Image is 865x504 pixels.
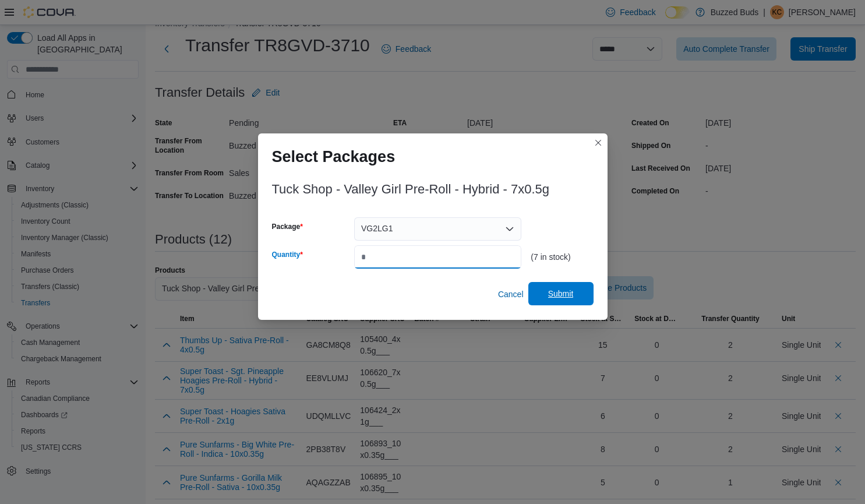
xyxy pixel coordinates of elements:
h3: Tuck Shop - Valley Girl Pre-Roll - Hybrid - 7x0.5g [272,182,549,196]
h1: Select Packages [272,147,396,166]
button: Submit [528,282,594,305]
span: Cancel [498,288,524,300]
button: Closes this modal window [591,136,605,150]
button: Open list of options [505,224,514,234]
label: Package [272,222,303,231]
span: Submit [548,288,574,299]
button: Cancel [493,283,528,306]
label: Quantity [272,250,303,259]
span: VG2LG1 [361,221,393,235]
div: (7 in stock) [531,252,593,262]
